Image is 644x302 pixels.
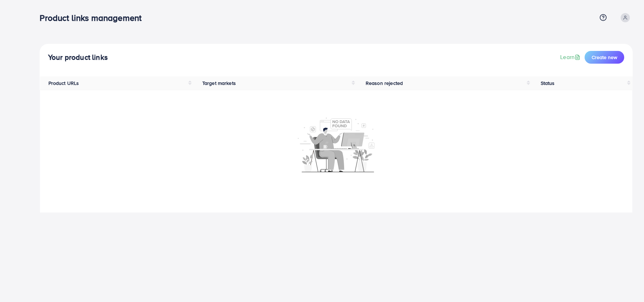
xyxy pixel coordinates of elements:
img: No account [298,117,375,172]
span: Create new [592,54,617,61]
button: Create new [585,51,624,64]
span: Target markets [202,80,236,87]
h3: Product links management [40,13,147,23]
span: Reason rejected [366,80,403,87]
h4: Your product links [48,53,108,62]
span: Product URLs [48,80,79,87]
a: Learn [560,53,582,61]
span: Status [541,80,555,87]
